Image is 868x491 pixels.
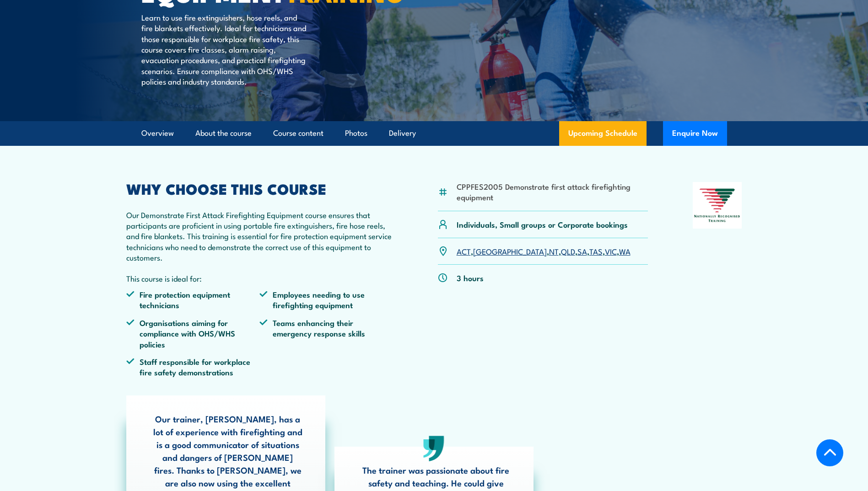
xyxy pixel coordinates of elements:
[663,121,727,146] button: Enquire Now
[273,121,323,145] a: Course content
[141,121,174,145] a: Overview
[141,12,308,87] p: Learn to use fire extinguishers, hose reels, and fire blankets effectively. Ideal for technicians...
[549,245,559,256] a: NT
[195,121,252,145] a: About the course
[259,289,393,310] li: Employees needing to use firefighting equipment
[126,273,394,283] p: This course is ideal for:
[473,245,547,256] a: [GEOGRAPHIC_DATA]
[126,209,394,263] p: Our Demonstrate First Attack Firefighting Equipment course ensures that participants are proficie...
[693,182,742,229] img: Nationally Recognised Training logo.
[126,356,260,378] li: Staff responsible for workplace fire safety demonstrations
[559,121,647,146] a: Upcoming Schedule
[457,219,628,229] p: Individuals, Small groups or Corporate bookings
[457,246,631,256] p: , , , , , , ,
[577,245,587,256] a: SA
[605,245,617,256] a: VIC
[561,245,575,256] a: QLD
[457,245,471,256] a: ACT
[457,272,484,283] p: 3 hours
[126,317,260,349] li: Organisations aiming for compliance with OHS/WHS policies
[589,245,603,256] a: TAS
[389,121,416,145] a: Delivery
[126,289,260,310] li: Fire protection equipment technicians
[345,121,367,145] a: Photos
[457,181,648,203] li: CPPFES2005 Demonstrate first attack firefighting equipment
[619,245,631,256] a: WA
[126,182,394,195] h2: WHY CHOOSE THIS COURSE
[259,317,393,349] li: Teams enhancing their emergency response skills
